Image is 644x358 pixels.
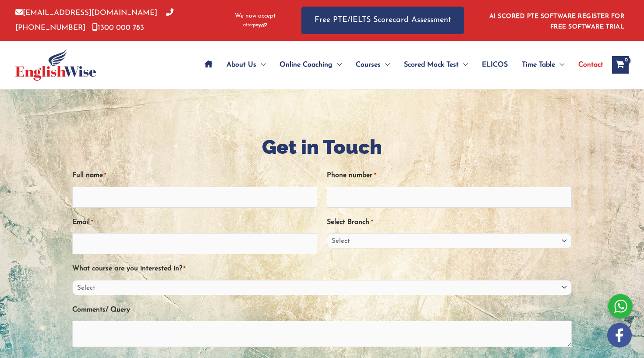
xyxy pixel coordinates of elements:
span: Menu Toggle [333,50,342,80]
a: CoursesMenu Toggle [349,50,397,80]
nav: Site Navigation: Main Menu [198,50,603,80]
img: cropped-ew-logo [15,49,96,81]
a: About UsMenu Toggle [219,50,272,80]
a: Time TableMenu Toggle [515,50,571,80]
label: Select Branch [327,215,372,230]
label: Comments/ Query [72,303,130,317]
span: Scored Mock Test [404,50,459,80]
a: [PHONE_NUMBER] [15,9,173,31]
img: Afterpay-Logo [243,23,267,28]
a: View Shopping Cart, empty [612,56,629,74]
span: Courses [356,50,381,80]
span: Contact [578,50,603,80]
a: 1300 000 783 [92,24,144,32]
span: Menu Toggle [381,50,390,80]
a: ELICOS [475,50,515,80]
label: What course are you interested in? [72,262,185,276]
img: white-facebook.png [607,323,632,347]
a: Online CoachingMenu Toggle [272,50,349,80]
span: Time Table [522,50,555,80]
aside: Header Widget 1 [484,6,629,35]
a: AI SCORED PTE SOFTWARE REGISTER FOR FREE SOFTWARE TRIAL [489,13,625,30]
a: Scored Mock TestMenu Toggle [397,50,475,80]
span: Menu Toggle [555,50,564,80]
h1: Get in Touch [72,133,572,161]
span: Menu Toggle [459,50,468,80]
span: We now accept [235,12,276,21]
label: Email [72,215,93,230]
span: Online Coaching [280,50,333,80]
label: Full name [72,168,106,183]
a: [EMAIL_ADDRESS][DOMAIN_NAME] [15,9,157,17]
label: Phone number [327,168,375,183]
span: About Us [226,50,256,80]
a: Free PTE/IELTS Scorecard Assessment [301,7,464,34]
span: Menu Toggle [256,50,265,80]
span: ELICOS [482,50,508,80]
a: Contact [571,50,603,80]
